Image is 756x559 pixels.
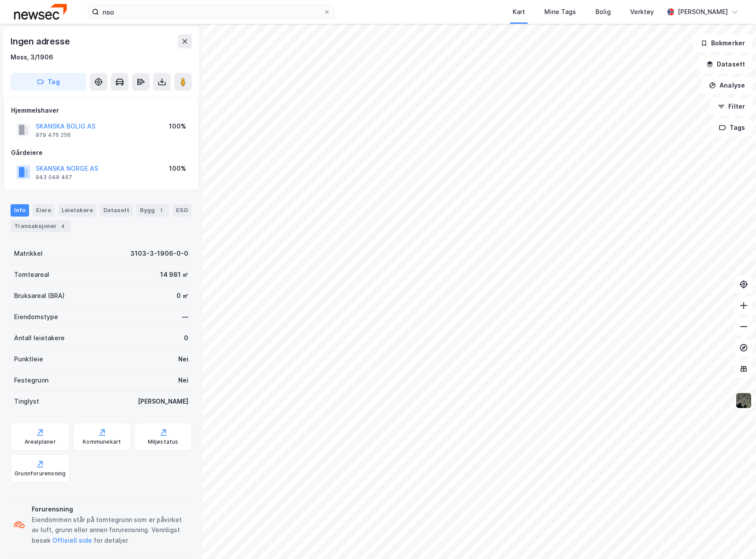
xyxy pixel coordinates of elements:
div: Tomteareal [14,269,49,280]
div: Verktøy [630,7,654,17]
div: Eiendommen står på tomtegrunn som er påvirket av luft, grunn eller annen forurensning. Vennligst ... [32,515,188,546]
div: Kommunekart [83,438,121,445]
div: 100% [169,121,186,132]
div: Eiendomstype [14,312,58,322]
div: ESG [172,204,191,217]
div: 0 ㎡ [176,291,188,301]
div: Moss, 3/1906 [11,52,53,63]
input: Søk på adresse, matrikkel, gårdeiere, leietakere eller personer [99,5,323,18]
div: 3103-3-1906-0-0 [130,248,188,259]
div: [PERSON_NAME] [678,7,728,17]
div: 0 [184,333,188,343]
div: Punktleie [14,354,43,364]
iframe: Chat Widget [712,517,756,559]
img: 9k= [735,392,752,409]
div: 943 049 467 [36,174,72,181]
div: Leietakere [58,204,96,217]
button: Bokmerker [693,34,752,52]
div: Forurensning [32,504,188,515]
div: 1 [157,206,165,215]
div: Tinglyst [14,396,39,407]
div: Festegrunn [14,375,48,386]
div: Grunnforurensning [15,470,66,477]
button: Datasett [699,55,752,73]
div: Matrikkel [14,248,43,259]
div: 4 [59,222,67,231]
div: Bruksareal (BRA) [14,291,65,301]
button: Analyse [701,77,752,94]
div: Mine Tags [544,7,576,17]
div: [PERSON_NAME] [138,396,188,407]
div: — [182,312,188,322]
div: Datasett [100,204,133,217]
div: Eiere [33,204,55,217]
div: Ingen adresse [11,34,71,48]
div: Kart [513,7,525,17]
div: Nei [178,375,188,386]
div: 100% [169,163,186,174]
div: Bolig [595,7,611,17]
div: Bygg [136,204,169,217]
div: Nei [178,354,188,364]
button: Filter [710,98,752,115]
div: Kontrollprogram for chat [712,517,756,559]
div: 979 476 256 [36,132,71,139]
button: Tags [712,119,752,136]
div: Miljøstatus [148,438,179,445]
div: Transaksjoner [11,220,71,232]
img: newsec-logo.f6e21ccffca1b3a03d2d.png [14,4,67,19]
div: Antall leietakere [14,333,65,343]
div: Arealplaner [25,438,56,445]
button: Tag [11,73,86,91]
div: Info [11,204,29,217]
div: Hjemmelshaver [11,105,191,116]
div: Gårdeiere [11,147,191,158]
div: 14 981 ㎡ [160,269,188,280]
